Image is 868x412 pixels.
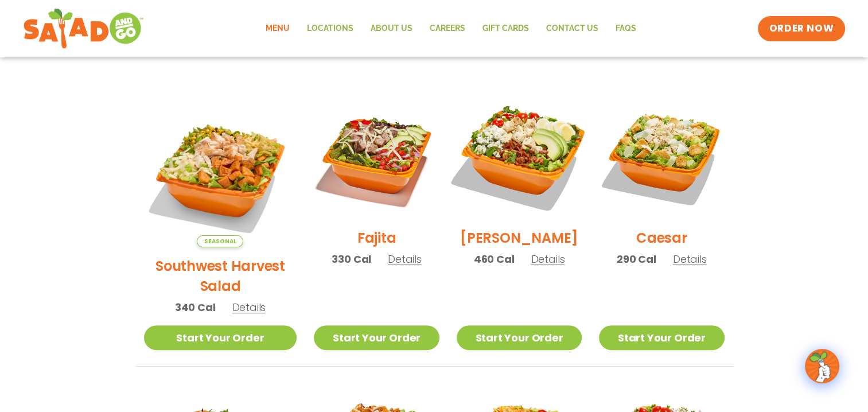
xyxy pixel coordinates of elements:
[421,15,474,42] a: Careers
[460,228,578,248] h2: [PERSON_NAME]
[257,15,298,42] a: Menu
[673,252,707,266] span: Details
[636,228,687,248] h2: Caesar
[474,15,538,42] a: GIFT CARDS
[144,256,297,296] h2: Southwest Harvest Salad
[23,6,144,52] img: new-SAG-logo-768×292
[332,251,371,267] span: 330 Cal
[314,325,439,350] a: Start Your Order
[357,228,396,248] h2: Fajita
[257,15,645,42] nav: Menu
[298,15,362,42] a: Locations
[538,15,607,42] a: Contact Us
[599,94,724,219] img: Product photo for Caesar Salad
[362,15,421,42] a: About Us
[617,251,656,267] span: 290 Cal
[197,235,243,247] span: Seasonal
[474,251,515,267] span: 460 Cal
[806,350,838,382] img: wpChatIcon
[607,15,645,42] a: FAQs
[599,325,724,350] a: Start Your Order
[144,94,297,247] img: Product photo for Southwest Harvest Salad
[232,300,266,314] span: Details
[758,16,845,41] a: ORDER NOW
[314,94,439,219] img: Product photo for Fajita Salad
[388,252,422,266] span: Details
[769,22,834,36] span: ORDER NOW
[144,325,297,350] a: Start Your Order
[446,83,593,230] img: Product photo for Cobb Salad
[457,325,582,350] a: Start Your Order
[531,252,565,266] span: Details
[175,300,216,315] span: 340 Cal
